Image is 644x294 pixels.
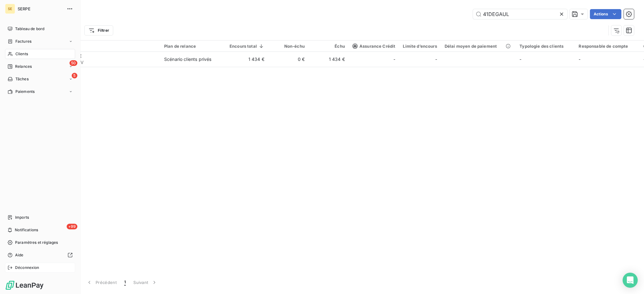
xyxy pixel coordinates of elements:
[403,44,437,49] div: Limite d’encours
[15,240,58,245] span: Paramètres et réglages
[312,44,345,49] div: Échu
[5,4,15,14] div: SE
[18,6,63,11] span: SERPE
[15,39,31,44] span: Factures
[5,36,75,46] a: Factures
[15,252,24,258] span: Aide
[308,52,349,67] td: 1 434 €
[84,25,113,35] button: Filtrer
[5,280,44,290] img: Logo LeanPay
[164,56,211,62] div: Scénario clients privés
[164,44,222,49] div: Plan de relance
[72,73,77,78] span: 5
[519,44,571,49] div: Typologie des clients
[15,76,29,82] span: Tâches
[5,74,75,84] a: 5Tâches
[15,265,39,270] span: Déconnexion
[393,56,395,62] span: -
[67,224,77,229] span: +99
[590,9,621,19] button: Actions
[82,276,120,289] button: Précédent
[353,44,395,49] span: Assurance Crédit
[268,52,308,67] td: 0 €
[5,238,75,248] a: Paramètres et réglages
[230,44,264,49] div: Encours total
[15,26,44,32] span: Tableau de bord
[15,227,38,233] span: Notifications
[15,215,29,220] span: Imports
[15,64,32,69] span: Relances
[5,212,75,222] a: Imports
[120,276,130,289] button: 1
[130,276,161,289] button: Suivant
[579,56,580,62] span: -
[445,44,512,49] div: Délai moyen de paiement
[15,89,35,94] span: Paiements
[43,59,157,66] span: 41DEGAULLESCCV
[623,273,638,288] div: Open Intercom Messenger
[579,44,636,49] div: Responsable de compte
[473,9,567,19] input: Rechercher
[435,56,437,62] span: -
[5,24,75,34] a: Tableau de bord
[124,279,126,286] span: 1
[226,52,268,67] td: 1 434 €
[519,56,521,62] span: -
[5,61,75,72] a: 50Relances
[15,51,28,57] span: Clients
[5,87,75,97] a: Paiements
[69,60,77,66] span: 50
[272,44,305,49] div: Non-échu
[5,49,75,59] a: Clients
[5,250,75,260] a: Aide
